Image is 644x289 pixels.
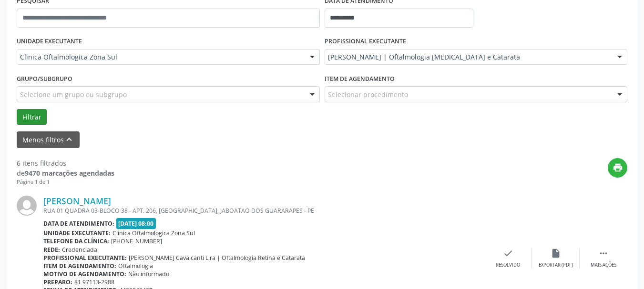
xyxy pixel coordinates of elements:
[43,207,484,215] div: RUA 01 QUADRA 03-BLOCO 38 - APT. 206, [GEOGRAPHIC_DATA], JABOATAO DOS GUARARAPES - PE
[328,90,408,100] span: Selecionar procedimento
[43,270,126,278] b: Motivo de agendamento:
[17,71,72,86] label: Grupo/Subgrupo
[17,109,47,125] button: Filtrar
[17,158,114,168] div: 6 itens filtrados
[43,278,72,286] b: Preparo:
[43,219,114,228] b: Data de atendimento:
[112,229,195,237] span: Clinica Oftalmologica Zona Sul
[111,237,162,245] span: [PHONE_NUMBER]
[74,278,114,286] span: 81 97113-2988
[325,34,406,49] label: PROFISSIONAL EXECUTANTE
[116,218,156,229] span: [DATE] 08:00
[17,168,114,178] div: de
[128,270,169,278] span: Não informado
[613,162,623,173] i: print
[43,196,111,206] a: [PERSON_NAME]
[17,178,114,186] div: Página 1 de 1
[25,169,114,178] strong: 9470 marcações agendadas
[64,134,74,145] i: keyboard_arrow_up
[62,246,97,254] span: Credenciada
[503,248,513,259] i: check
[598,248,609,259] i: 
[496,262,520,269] div: Resolvido
[551,248,561,259] i: insert_drive_file
[591,262,616,269] div: Mais ações
[20,52,300,62] span: Clinica Oftalmologica Zona Sul
[17,34,82,49] label: UNIDADE EXECUTANTE
[43,254,127,262] b: Profissional executante:
[608,158,627,178] button: print
[328,52,608,62] span: [PERSON_NAME] | Oftalmologia [MEDICAL_DATA] e Catarata
[20,90,127,100] span: Selecione um grupo ou subgrupo
[43,246,60,254] b: Rede:
[17,196,37,216] img: img
[118,262,153,270] span: Oftalmologia
[17,131,80,148] button: Menos filtroskeyboard_arrow_up
[43,262,116,270] b: Item de agendamento:
[43,237,109,245] b: Telefone da clínica:
[325,71,395,86] label: Item de agendamento
[539,262,573,269] div: Exportar (PDF)
[43,229,111,237] b: Unidade executante:
[129,254,305,262] span: [PERSON_NAME] Cavalcanti Lira | Oftalmologia Retina e Catarata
